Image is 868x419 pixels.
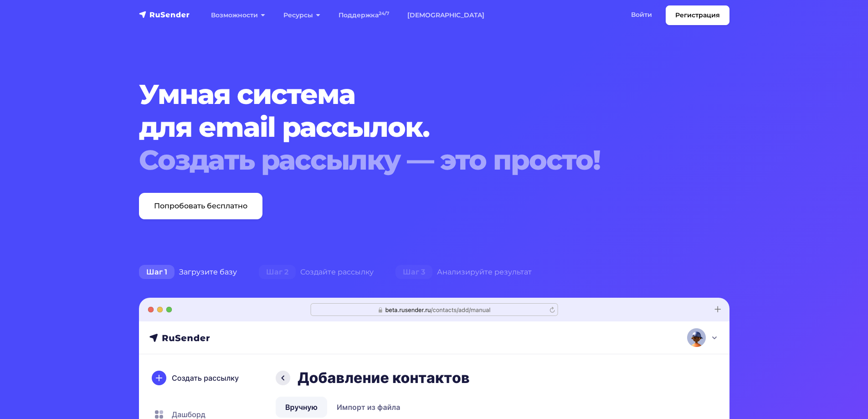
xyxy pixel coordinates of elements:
[395,265,432,279] span: Шаг 3
[666,5,729,25] a: Регистрация
[329,6,398,25] a: Поддержка24/7
[385,263,543,281] div: Анализируйте результат
[398,6,493,25] a: [DEMOGRAPHIC_DATA]
[139,78,679,176] h1: Умная система для email рассылок.
[379,10,389,16] sup: 24/7
[139,193,262,219] a: Попробовать бесплатно
[139,10,190,19] img: RuSender
[128,263,248,281] div: Загрузите базу
[248,263,385,281] div: Создайте рассылку
[259,265,296,279] span: Шаг 2
[274,6,329,25] a: Ресурсы
[139,144,679,176] div: Создать рассылку — это просто!
[139,265,175,279] span: Шаг 1
[202,6,274,25] a: Возможности
[622,5,661,24] a: Войти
